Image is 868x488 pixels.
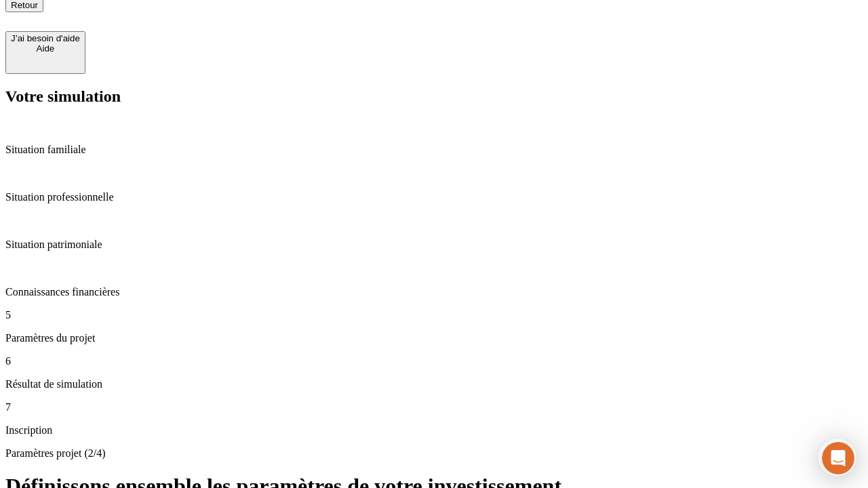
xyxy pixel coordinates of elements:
[822,442,854,474] iframe: Intercom live chat
[5,378,863,390] p: Résultat de simulation
[5,447,863,460] p: Paramètres projet (2/4)
[5,332,863,344] p: Paramètres du projet
[5,355,863,367] p: 6
[5,309,863,321] p: 5
[11,33,80,43] div: J’ai besoin d'aide
[5,191,863,203] p: Situation professionnelle
[5,401,863,413] p: 7
[5,87,863,106] h2: Votre simulation
[5,239,863,251] p: Situation patrimoniale
[5,424,863,436] p: Inscription
[5,144,863,156] p: Situation familiale
[5,31,85,74] button: J’ai besoin d'aideAide
[818,439,856,476] iframe: Intercom live chat discovery launcher
[11,43,80,54] div: Aide
[5,286,863,298] p: Connaissances financières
